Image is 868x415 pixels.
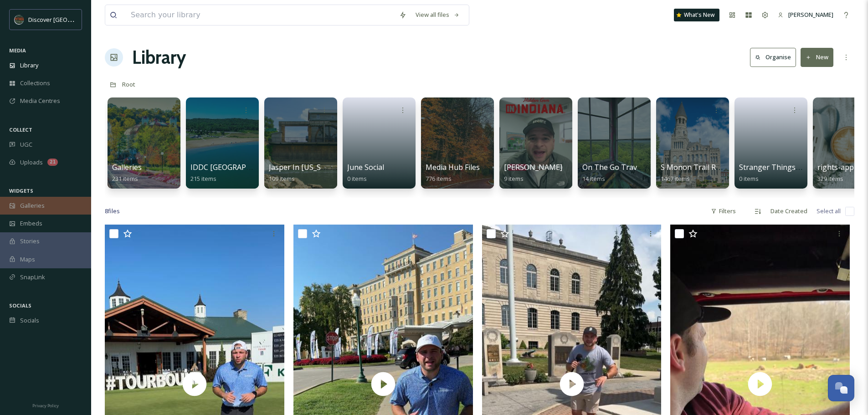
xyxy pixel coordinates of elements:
span: Maps [20,255,35,264]
a: June Social0 items [347,163,384,183]
span: 215 items [190,174,216,183]
span: 231 items [112,174,138,183]
span: SnapLink [20,273,45,282]
a: [PERSON_NAME]9 items [504,163,562,183]
span: Jasper In [US_STATE] [269,162,342,172]
span: On The Go Travel Bingo Card - User Uploads [582,162,736,172]
a: IDDC [GEOGRAPHIC_DATA] 2024215 items [190,163,302,183]
a: Media Hub Files776 items [426,163,480,183]
span: Galleries [112,162,142,172]
button: Open Chat [828,375,854,401]
span: Privacy Policy [32,403,59,409]
span: COLLECT [9,126,32,133]
span: MEDIA [9,47,26,54]
span: S Monon Trail Radius [661,162,734,172]
div: Date Created [766,202,812,220]
a: Jasper In [US_STATE]109 items [269,163,342,183]
span: 8 file s [105,207,120,215]
span: IDDC [GEOGRAPHIC_DATA] 2024 [190,162,302,172]
a: Galleries231 items [112,163,142,183]
a: S Monon Trail Radius1467 items [661,163,734,183]
a: Root [122,79,135,90]
span: Socials [20,316,39,325]
a: What's New [674,9,719,21]
span: 776 items [426,174,452,183]
span: 14 items [582,174,605,183]
a: Privacy Policy [32,400,59,410]
span: Select all [817,207,841,215]
button: New [801,48,833,67]
a: Library [132,44,186,71]
span: 109 items [269,174,295,183]
button: Organise [750,48,796,67]
span: 329 items [817,174,843,183]
a: [PERSON_NAME] [773,6,838,24]
span: Uploads [20,158,43,167]
div: 21 [47,159,58,166]
span: Root [122,80,135,88]
span: Stranger Things Campaign [739,162,832,172]
div: Filters [706,202,740,220]
span: Library [20,61,38,70]
span: [PERSON_NAME] [788,10,833,19]
img: SIN-logo.svg [15,15,24,24]
span: Embeds [20,219,42,228]
span: 0 items [347,174,367,183]
span: 9 items [504,174,524,183]
input: Search your library [126,5,395,25]
span: [PERSON_NAME] [504,162,562,172]
span: Discover [GEOGRAPHIC_DATA][US_STATE] [28,15,142,24]
span: Media Centres [20,97,60,105]
a: Stranger Things Campaign0 items [739,163,832,183]
a: View all files [411,6,464,24]
span: Collections [20,79,50,87]
span: 0 items [739,174,759,183]
span: WIDGETS [9,187,33,194]
span: SOCIALS [9,302,31,309]
span: 1467 items [661,174,690,183]
span: June Social [347,162,384,172]
span: UGC [20,140,32,149]
span: Stories [20,237,40,246]
a: On The Go Travel Bingo Card - User Uploads14 items [582,163,736,183]
span: Media Hub Files [426,162,480,172]
span: Galleries [20,201,45,210]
